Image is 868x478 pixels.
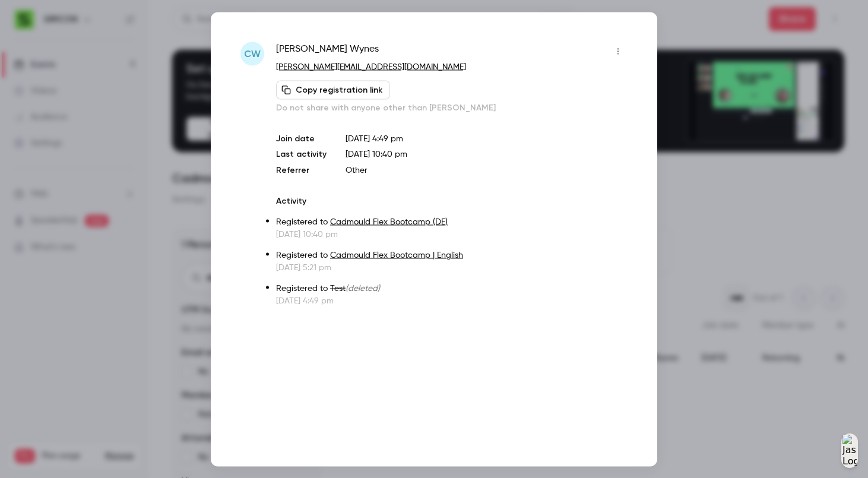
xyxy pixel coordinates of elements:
p: Do not share with anyone other than [PERSON_NAME] [276,102,628,113]
p: Registered to [276,249,628,261]
span: (deleted) [346,284,380,292]
p: [DATE] 5:21 pm [276,261,628,273]
span: Test [330,284,346,292]
p: Registered to [276,216,628,228]
p: Referrer [276,164,327,176]
p: Other [346,164,628,176]
button: Copy registration link [276,80,390,99]
p: [DATE] 4:49 pm [276,295,628,306]
span: [DATE] 10:40 pm [346,150,407,158]
p: Registered to [276,282,628,295]
p: Last activity [276,148,327,160]
a: [PERSON_NAME][EMAIL_ADDRESS][DOMAIN_NAME] [276,62,466,71]
a: Cadmould Flex Bootcamp | English [330,251,463,259]
p: [DATE] 4:49 pm [346,132,628,144]
span: [PERSON_NAME] Wynes [276,42,379,61]
p: Activity [276,195,628,207]
p: Join date [276,132,327,144]
a: Cadmould Flex Bootcamp (DE) [330,217,448,226]
span: CW [244,46,261,61]
p: [DATE] 10:40 pm [276,228,628,240]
